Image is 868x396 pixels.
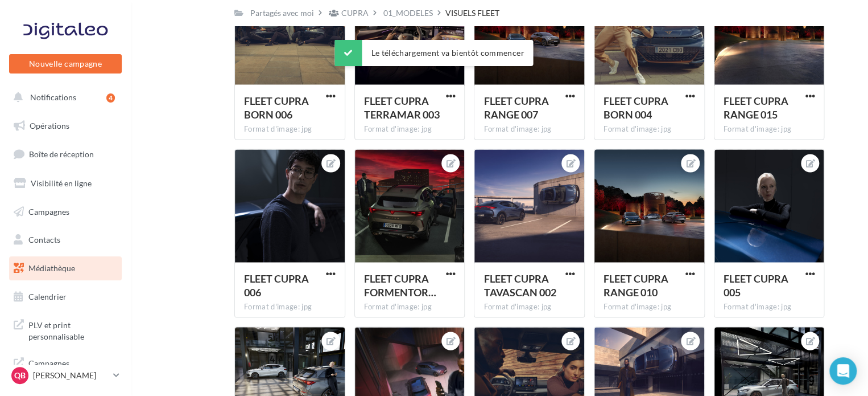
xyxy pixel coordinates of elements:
span: FLEET CUPRA BORN 004 [604,94,668,120]
span: Contacts [28,235,60,244]
a: Boîte de réception [7,142,124,166]
span: FLEET CUPRA RANGE 007 [483,94,548,120]
div: Open Intercom Messenger [829,357,857,385]
span: Calendrier [28,292,67,301]
div: Le téléchargement va bientôt commencer [334,40,533,66]
div: 4 [106,93,115,103]
span: FLEET CUPRA RANGE 015 [724,94,788,120]
span: FLEET CUPRA TERRAMAR 003 [364,94,440,120]
a: QB [PERSON_NAME] [9,365,122,386]
span: Opérations [30,121,69,130]
span: Campagnes DataOnDemand [28,356,117,380]
a: Calendrier [7,285,124,309]
div: Format d'image: jpg [604,124,695,134]
span: Visibilité en ligne [31,178,92,188]
div: Format d'image: jpg [483,124,575,134]
div: Partagés avec moi [250,7,314,19]
a: Contacts [7,228,124,252]
div: Format d'image: jpg [724,124,815,134]
span: Campagnes [28,206,69,216]
span: FLEET CUPRA BORN 006 [244,94,309,120]
a: PLV et print personnalisable [7,313,124,346]
div: Format d'image: jpg [364,124,456,134]
div: Format d'image: jpg [724,301,815,312]
span: QB [14,370,26,381]
div: CUPRA [341,7,369,19]
div: Format d'image: jpg [483,301,575,312]
a: Campagnes [7,200,124,224]
span: PLV et print personnalisable [28,317,117,342]
span: Médiathèque [28,263,75,273]
div: Format d'image: jpg [364,301,456,312]
div: 01_MODELES [383,7,433,19]
span: FLEET CUPRA RANGE 010 [604,272,668,298]
span: FLEET CUPRA 005 [724,272,788,298]
a: Campagnes DataOnDemand [7,351,124,385]
p: [PERSON_NAME] [33,370,109,381]
div: Format d'image: jpg [244,124,336,134]
span: Boîte de réception [29,149,94,159]
a: Opérations [7,114,124,138]
span: Notifications [30,92,76,102]
div: VISUELS FLEET [445,7,499,19]
button: Nouvelle campagne [9,54,122,74]
button: Notifications 4 [7,85,119,109]
span: FLEET CUPRA TAVASCAN 002 [483,272,556,298]
div: Format d'image: jpg [244,301,336,312]
span: FLEET CUPRA FORMENTOR PA 002 [364,272,436,298]
span: FLEET CUPRA 006 [244,272,309,298]
a: Visibilité en ligne [7,172,124,195]
a: Médiathèque [7,256,124,280]
div: Format d'image: jpg [604,301,695,312]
